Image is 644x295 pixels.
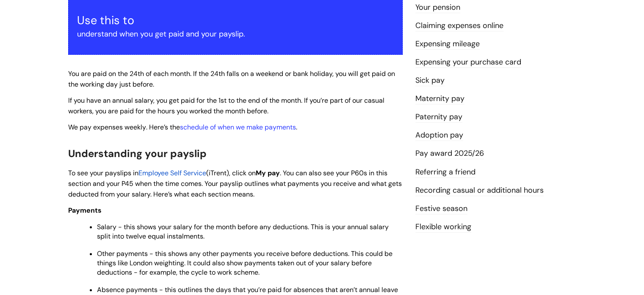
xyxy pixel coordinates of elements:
a: Flexible working [415,222,471,233]
a: Expensing your purchase card [415,57,521,68]
h3: Use this to [77,14,394,27]
span: You are paid on the 24th of each month. If the 24th falls on a weekend or bank holiday, you will ... [68,69,395,89]
a: Employee Self Service [138,169,206,177]
a: Expensing mileage [415,39,480,50]
a: Adoption pay [415,130,463,141]
span: If you have an annual salary, you get paid for the 1st to the end of the month. If you’re part of... [68,96,384,115]
span: Payments [68,206,102,215]
span: (iTrent), click on [206,169,256,177]
a: Recording casual or additional hours [415,185,544,196]
span: Understanding your payslip [68,147,207,160]
a: schedule of when we make payments [180,123,296,132]
span: Salary - this shows your salary for the month before any deductions. This is your annual salary s... [97,222,389,241]
a: Paternity pay [415,112,462,123]
a: Claiming expenses online [415,20,503,31]
a: Pay award 2025/26 [415,148,484,159]
span: To see your payslips in [68,169,138,177]
a: Your pension [415,2,460,13]
span: My pay [256,169,280,177]
span: . Here’s the . [68,123,297,132]
span: We pay expenses weekly [68,123,146,132]
span: Other payments - this shows any other payments you receive before deductions. This could be thing... [97,249,392,277]
a: Referring a friend [415,167,475,178]
a: Festive season [415,203,467,214]
span: . You can also see your P60s in this section and your P45 when the time comes. Your payslip outli... [68,169,402,199]
p: understand when you get paid and your payslip. [77,27,394,41]
a: Sick pay [415,75,445,86]
a: Maternity pay [415,93,464,104]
